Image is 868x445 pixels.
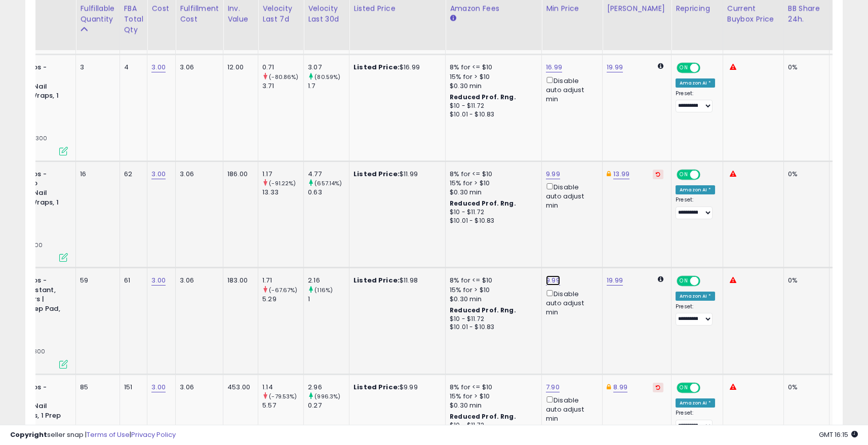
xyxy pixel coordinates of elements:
[546,169,560,179] a: 9.99
[450,14,456,23] small: Amazon Fees.
[676,410,715,432] div: Preset:
[353,275,400,285] b: Listed Price:
[788,276,821,285] div: 0%
[699,277,715,286] span: OFF
[262,170,303,179] div: 1.17
[151,382,166,392] a: 3.00
[124,170,140,179] div: 62
[353,62,400,72] b: Listed Price:
[676,3,719,14] div: Repricing
[450,286,534,295] div: 15% for > $10
[450,72,534,82] div: 15% for > $10
[546,75,595,104] div: Disable auto adjust min
[308,383,349,392] div: 2.96
[676,292,715,301] div: Amazon AI *
[678,170,690,179] span: ON
[124,63,140,72] div: 4
[80,170,111,179] div: 16
[450,217,534,225] div: $10.01 - $10.83
[607,275,623,286] a: 19.99
[450,295,534,304] div: $0.30 min
[788,3,825,24] div: BB Share 24h.
[546,382,560,392] a: 7.90
[262,82,303,91] div: 3.71
[10,430,176,440] div: seller snap | |
[80,3,115,24] div: Fulfillable Quantity
[819,430,858,439] span: 2025-10-11 16:15 GMT
[699,64,715,72] span: OFF
[131,430,176,439] a: Privacy Policy
[450,199,516,208] b: Reduced Prof. Rng.
[353,382,400,392] b: Listed Price:
[227,170,250,179] div: 186.00
[450,179,534,188] div: 15% for > $10
[676,398,715,408] div: Amazon AI *
[607,171,611,177] i: This overrides the store level Dynamic Max Price for this listing
[450,315,534,323] div: $10 - $11.72
[699,170,715,179] span: OFF
[262,188,303,197] div: 13.33
[450,63,534,72] div: 8% for <= $10
[450,383,534,392] div: 8% for <= $10
[678,64,690,72] span: ON
[151,3,171,14] div: Cost
[727,3,779,24] div: Current Buybox Price
[353,383,438,392] div: $9.99
[308,82,349,91] div: 1.7
[151,62,166,72] a: 3.00
[676,90,715,113] div: Preset:
[353,169,400,179] b: Listed Price:
[180,170,215,179] div: 3.06
[546,3,598,14] div: Min Price
[124,276,140,285] div: 61
[269,179,296,187] small: (-91.22%)
[314,179,342,187] small: (657.14%)
[353,3,441,14] div: Listed Price
[80,63,111,72] div: 3
[788,63,821,72] div: 0%
[314,392,340,400] small: (996.3%)
[262,276,303,285] div: 1.71
[607,62,623,72] a: 19.99
[546,394,595,424] div: Disable auto adjust min
[308,3,345,24] div: Velocity Last 30d
[80,276,111,285] div: 59
[151,169,166,179] a: 3.00
[450,412,516,421] b: Reduced Prof. Rng.
[262,383,303,392] div: 1.14
[180,3,219,24] div: Fulfillment Cost
[676,303,715,326] div: Preset:
[87,430,130,439] a: Terms of Use
[124,3,143,35] div: FBA Total Qty
[450,323,534,332] div: $10.01 - $10.83
[180,383,215,392] div: 3.06
[450,276,534,285] div: 8% for <= $10
[80,383,111,392] div: 85
[308,170,349,179] div: 4.77
[227,3,254,24] div: Inv. value
[308,188,349,197] div: 0.63
[699,383,715,392] span: OFF
[353,170,438,179] div: $11.99
[308,295,349,304] div: 1
[546,181,595,211] div: Disable auto adjust min
[788,170,821,179] div: 0%
[676,185,715,194] div: Amazon AI *
[678,383,690,392] span: ON
[180,276,215,285] div: 3.06
[269,286,297,294] small: (-67.67%)
[262,401,303,410] div: 5.57
[151,275,166,286] a: 3.00
[546,288,595,317] div: Disable auto adjust min
[607,3,667,14] div: [PERSON_NAME]
[269,392,297,400] small: (-79.53%)
[450,392,534,401] div: 15% for > $10
[676,196,715,219] div: Preset:
[788,383,821,392] div: 0%
[10,430,47,439] strong: Copyright
[656,172,660,177] i: Revert to store-level Dynamic Max Price
[262,295,303,304] div: 5.29
[124,383,140,392] div: 151
[450,170,534,179] div: 8% for <= $10
[678,277,690,286] span: ON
